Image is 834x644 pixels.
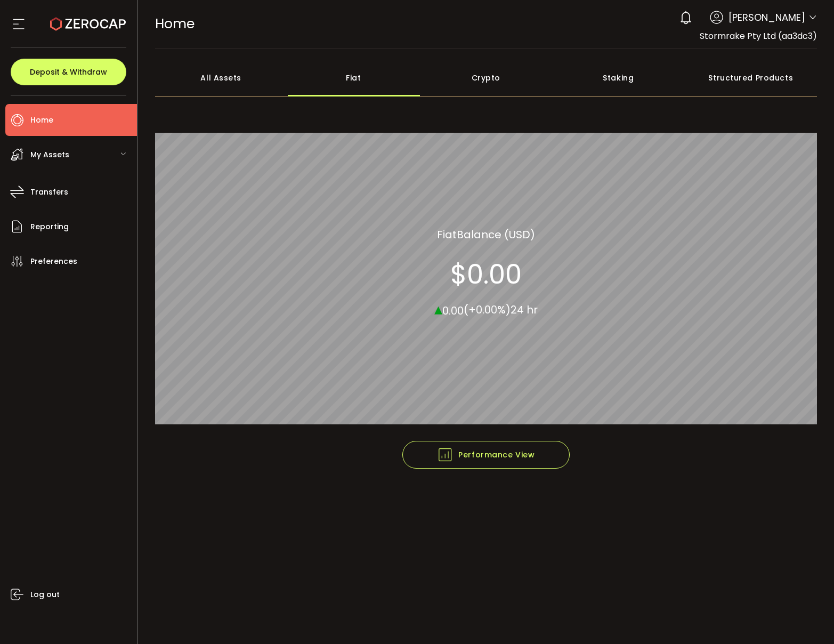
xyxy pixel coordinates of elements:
[552,59,685,96] div: Staking
[155,14,195,33] span: Home
[30,112,53,128] span: Home
[700,30,817,42] span: Stormrake Pty Ltd (aa3dc3)
[420,59,553,96] div: Crypto
[287,59,420,96] div: Fiat
[155,59,288,96] div: All Assets
[402,441,570,469] button: Performance View
[685,59,817,96] div: Structured Products
[728,10,805,25] span: [PERSON_NAME]
[30,219,69,235] span: Reporting
[30,147,69,163] span: My Assets
[437,447,535,463] span: Performance View
[30,587,60,602] span: Log out
[30,184,68,200] span: Transfers
[30,68,107,76] span: Deposit & Withdraw
[11,59,126,85] button: Deposit & Withdraw
[30,254,77,269] span: Preferences
[707,529,834,644] iframe: Chat Widget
